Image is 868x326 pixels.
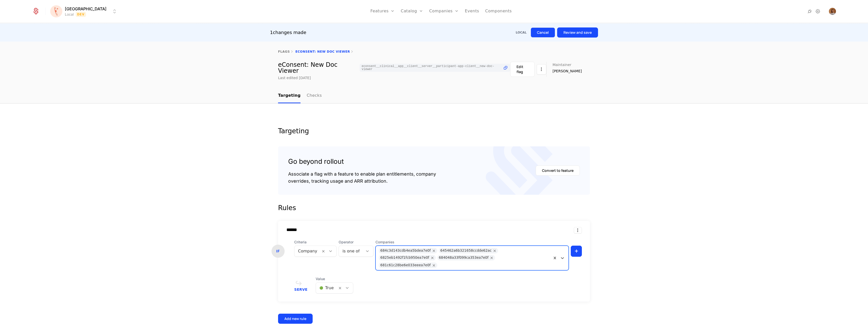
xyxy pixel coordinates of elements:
[574,227,582,234] button: Select action
[278,88,590,103] nav: Main
[375,240,569,245] span: Companies
[65,12,74,17] div: Local
[431,263,437,268] div: Remove 681c61c28be6e033eeea7e0f
[380,248,431,253] div: 684c3d143cdb4ea5bdea7e0f
[288,156,436,167] div: Go beyond rollout
[829,8,836,15] button: Open user button
[536,166,580,176] button: Convert to feature
[316,276,353,281] span: Value
[307,88,322,103] a: Checks
[278,128,590,134] div: Targeting
[65,6,106,12] span: [GEOGRAPHIC_DATA]
[807,8,813,14] a: Integrations
[571,246,582,257] button: +
[362,65,501,71] span: econsent__clinical__app__client__server__participant-app-client__new-doc-viewer
[380,263,430,268] div: 681c61c28be6e033eeea7e0f
[278,88,301,103] a: Targeting
[553,63,572,67] span: Maintainer
[278,75,311,80] div: Last edited [DATE]
[272,245,285,258] div: IF
[294,288,308,291] span: Serve
[284,316,306,321] div: Add new rule
[278,314,313,324] button: Add new rule
[270,29,306,36] div: 1 changes made
[339,240,373,245] span: Operator
[815,8,821,14] a: Settings
[440,248,492,253] div: 645462a6b321658ccdde62ac
[510,62,535,77] button: Edit flag
[278,203,590,213] div: Rules
[531,27,555,38] button: Cancel
[278,62,510,74] div: eConsent: New Doc Viewer
[553,69,582,74] span: [PERSON_NAME]
[557,27,598,38] button: Review and save
[516,30,527,35] div: Local
[288,171,436,185] div: Associate a flag with a feature to enable plan entitlements, company overrides, tracking usage an...
[76,12,86,17] span: Dev
[492,248,498,253] div: Remove 645462a6b321658ccdde62ac
[278,50,290,53] a: flags
[517,64,528,74] div: Edit flag
[50,5,62,17] img: Florence
[431,248,437,253] div: Remove 684c3d143cdb4ea5bdea7e0f
[489,255,495,260] div: Remove 684048a33f099ca353ea7e0f
[52,6,118,17] button: Select environment
[278,88,322,103] ul: Choose Sub Page
[380,255,429,260] div: 6825eb1492f1fcb950ea7e0f
[439,255,489,260] div: 684048a33f099ca353ea7e0f
[829,8,836,15] img: Boris Šiman
[429,255,436,260] div: Remove 6825eb1492f1fcb950ea7e0f
[537,62,546,77] button: Select action
[294,240,337,245] span: Criteria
